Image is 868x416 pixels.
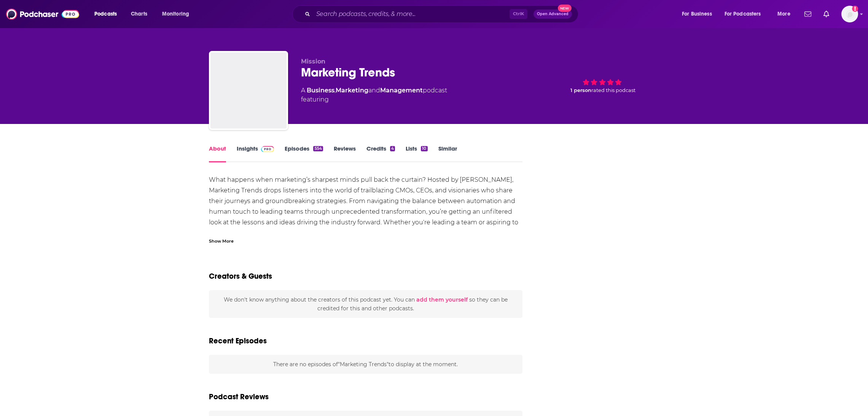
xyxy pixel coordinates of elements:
a: Business [307,87,334,94]
span: There are no episodes of "Marketing Trends" to display at the moment. [273,361,458,368]
span: Open Advanced [537,12,569,16]
h3: Podcast Reviews [209,392,269,402]
a: Show notifications dropdown [801,8,814,21]
button: Show profile menu [841,6,858,22]
img: Podchaser Pro [261,146,274,152]
span: Mission [301,58,325,65]
button: Open AdvancedNew [534,10,572,19]
a: Episodes554 [285,145,323,162]
button: open menu [89,8,127,20]
button: open menu [677,8,721,20]
span: and [368,87,380,94]
span: rated this podcast [591,87,635,93]
span: Logged in as LindaBurns [841,6,858,22]
svg: Add a profile image [852,6,858,12]
a: About [209,145,226,162]
h2: Recent Episodes [209,336,267,346]
div: Search podcasts, credits, & more... [299,5,586,23]
div: A podcast [301,86,447,104]
span: 1 person [570,87,591,93]
a: Reviews [334,145,356,162]
span: For Podcasters [725,9,761,19]
a: Credits4 [366,145,395,162]
button: open menu [157,8,199,20]
button: add them yourself [416,297,468,303]
h2: Creators & Guests [209,272,272,281]
a: Show notifications dropdown [820,8,832,21]
span: Monitoring [162,9,189,19]
span: Charts [131,9,147,19]
span: featuring [301,95,447,104]
div: 10 [421,146,427,151]
div: 1 personrated this podcast [545,58,659,105]
div: What happens when marketing’s sharpest minds pull back the curtain? Hosted by [PERSON_NAME], Mark... [209,175,523,238]
a: Management [380,87,423,94]
a: InsightsPodchaser Pro [237,145,274,162]
span: New [558,5,572,12]
a: Charts [126,8,152,20]
a: Similar [438,145,457,162]
span: We don't know anything about the creators of this podcast yet . You can so they can be credited f... [224,296,508,311]
div: 4 [390,146,395,151]
a: Lists10 [406,145,427,162]
img: User Profile [841,6,858,22]
button: open menu [772,8,800,20]
div: 554 [313,146,323,151]
span: Podcasts [94,9,117,19]
a: Marketing [336,87,368,94]
span: Ctrl K [510,9,527,19]
img: Podchaser - Follow, Share and Rate Podcasts [6,7,79,21]
input: Search podcasts, credits, & more... [313,8,510,20]
button: open menu [720,8,772,20]
span: For Business [682,9,712,19]
span: , [334,87,336,94]
span: More [777,9,790,19]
